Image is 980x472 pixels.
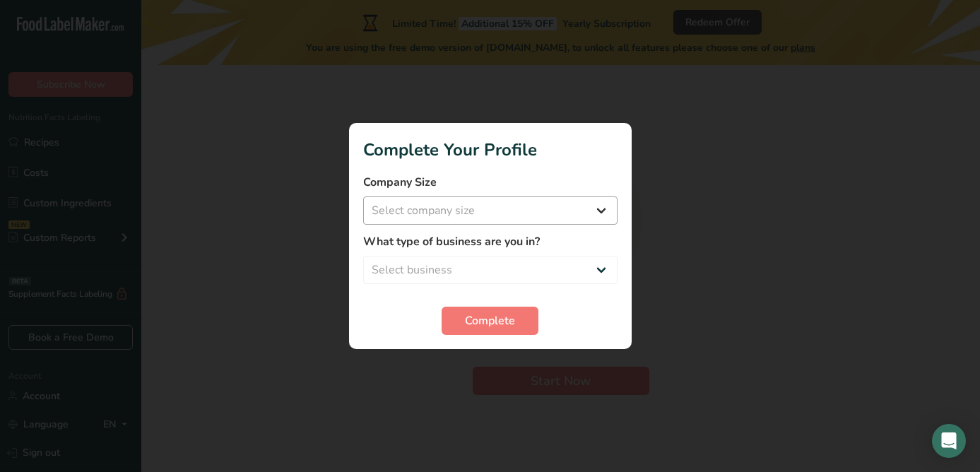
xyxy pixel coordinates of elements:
[932,424,966,458] div: Open Intercom Messenger
[363,233,618,250] label: What type of business are you in?
[363,137,618,163] h1: Complete Your Profile
[442,307,538,335] button: Complete
[363,174,618,191] label: Company Size
[465,312,515,329] span: Complete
